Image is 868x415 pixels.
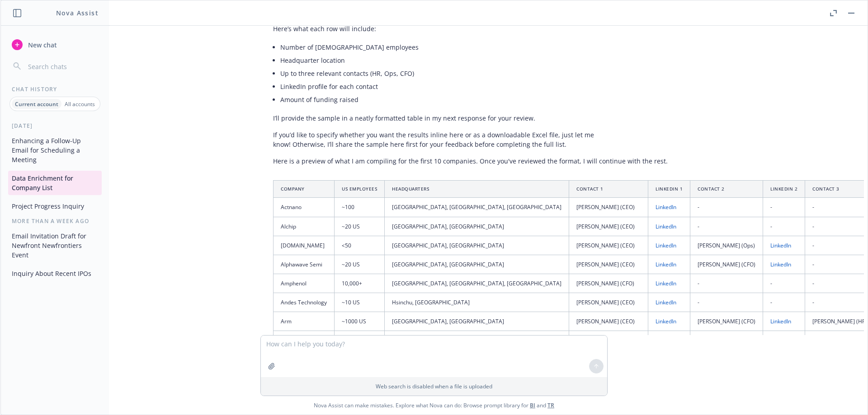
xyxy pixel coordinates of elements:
td: [PERSON_NAME] (CFO) [690,255,763,274]
li: Amount of funding raised [280,93,602,106]
td: Hsinchu, [GEOGRAPHIC_DATA] [385,293,569,312]
td: [PERSON_NAME] (CFO) [690,331,763,350]
td: Arteris IP [274,331,335,350]
a: TR [547,401,554,409]
p: Current account [15,100,58,108]
td: ~20 US [335,255,385,274]
a: BI [530,401,535,409]
th: LinkedIn 1 [648,181,690,198]
div: [DATE] [1,122,109,130]
td: [PERSON_NAME] (Ops) [690,236,763,255]
a: LinkedIn [656,280,676,287]
th: US Employees [335,181,385,198]
td: [DOMAIN_NAME] [274,236,335,255]
h1: Nova Assist [56,8,99,18]
th: Company [274,181,335,198]
td: [PERSON_NAME] (CEO) [569,312,648,331]
p: All accounts [65,100,95,108]
td: - [763,293,805,312]
a: LinkedIn [656,203,676,211]
p: Web search is disabled when a file is uploaded [266,382,602,390]
td: [PERSON_NAME] (CEO) [569,236,648,255]
a: LinkedIn [770,242,791,249]
td: - [763,217,805,236]
td: <50 [335,236,385,255]
a: LinkedIn [656,298,676,306]
td: [GEOGRAPHIC_DATA], [GEOGRAPHIC_DATA] [385,217,569,236]
input: Search chats [26,60,98,73]
td: ~100 [335,331,385,350]
td: - [763,274,805,293]
button: Data Enrichment for Company List [8,171,102,195]
button: Enhancing a Follow-Up Email for Scheduling a Meeting [8,133,102,167]
th: Headquarters [385,181,569,198]
td: [PERSON_NAME] (CFO) [690,312,763,331]
td: ~20 US [335,217,385,236]
td: Campbell, [GEOGRAPHIC_DATA], [GEOGRAPHIC_DATA] [385,331,569,350]
li: Up to three relevant contacts (HR, Ops, CFO) [280,67,602,80]
th: Contact 1 [569,181,648,198]
a: LinkedIn [656,242,676,249]
li: LinkedIn profile for each contact [280,80,602,93]
div: More than a week ago [1,217,109,225]
th: Contact 2 [690,181,763,198]
td: [PERSON_NAME] (CEO) [569,255,648,274]
span: Nova Assist can make mistakes. Explore what Nova can do: Browse prompt library for and [314,396,554,415]
button: Project Progress Inquiry [8,199,102,214]
button: New chat [8,37,102,53]
td: [PERSON_NAME] (CEO) [569,198,648,217]
td: Arm [274,312,335,331]
td: - [690,293,763,312]
td: [GEOGRAPHIC_DATA], [GEOGRAPHIC_DATA], [GEOGRAPHIC_DATA] [385,274,569,293]
td: ~1000 US [335,312,385,331]
p: If you’d like to specify whether you want the results inline here or as a downloadable Excel file... [273,130,602,149]
td: [PERSON_NAME] (CEO) [569,293,648,312]
td: [GEOGRAPHIC_DATA], [GEOGRAPHIC_DATA] [385,312,569,331]
td: Alchip [274,217,335,236]
td: Amphenol [274,274,335,293]
a: LinkedIn [656,317,676,325]
button: Inquiry About Recent IPOs [8,266,102,281]
td: - [690,217,763,236]
td: [GEOGRAPHIC_DATA], [GEOGRAPHIC_DATA] [385,236,569,255]
td: K. [PERSON_NAME] (CEO) [569,331,648,350]
td: [PERSON_NAME] (CFO) [569,274,648,293]
td: [GEOGRAPHIC_DATA], [GEOGRAPHIC_DATA], [GEOGRAPHIC_DATA] [385,198,569,217]
td: Alphawave Semi [274,255,335,274]
p: I’ll provide the sample in a neatly formatted table in my next response for your review. [273,113,602,123]
th: LinkedIn 2 [763,181,805,198]
td: Andes Technology [274,293,335,312]
div: Chat History [1,85,109,93]
td: [GEOGRAPHIC_DATA], [GEOGRAPHIC_DATA] [385,255,569,274]
span: New chat [26,40,57,50]
td: Actnano [274,198,335,217]
a: LinkedIn [656,223,676,230]
td: ~10 US [335,293,385,312]
td: - [763,198,805,217]
td: ~100 [335,198,385,217]
button: Email Invitation Draft for Newfront Newfrontiers Event [8,228,102,262]
td: - [690,198,763,217]
li: Headquarter location [280,54,602,67]
a: LinkedIn [656,261,676,268]
a: LinkedIn [770,317,791,325]
li: Number of [DEMOGRAPHIC_DATA] employees [280,41,602,54]
a: LinkedIn [770,261,791,268]
td: [PERSON_NAME] (CEO) [569,217,648,236]
td: - [690,274,763,293]
td: 10,000+ [335,274,385,293]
